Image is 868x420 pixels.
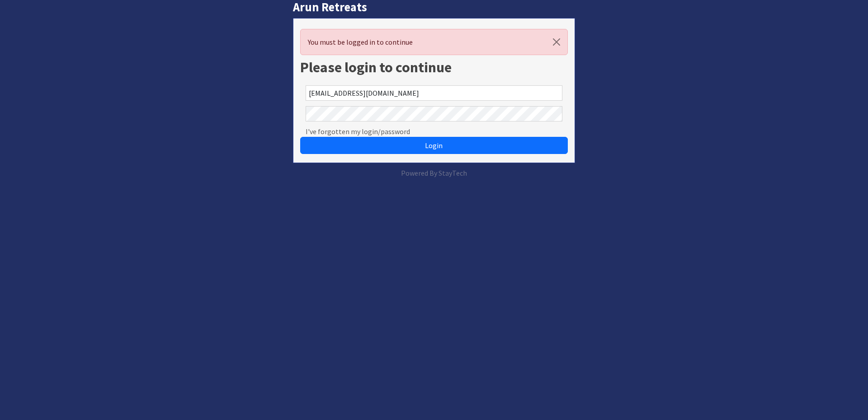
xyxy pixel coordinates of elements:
span: Login [425,141,443,150]
h1: Please login to continue [300,59,568,76]
a: I've forgotten my login/password [306,126,410,137]
div: You must be logged in to continue [300,29,568,55]
button: Login [300,137,568,154]
input: Email [306,85,562,101]
p: Powered By StayTech [293,168,575,178]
